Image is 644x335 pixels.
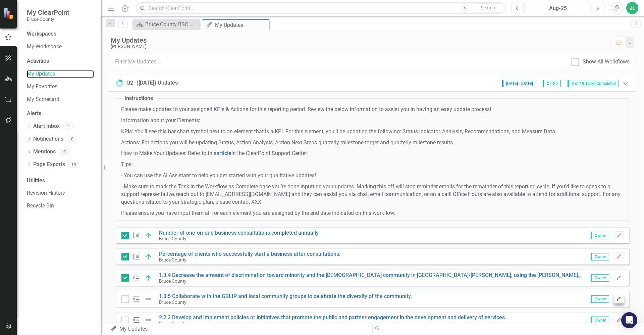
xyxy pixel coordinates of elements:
a: My Scorecard [27,96,94,103]
p: - Make sure to mark the Task in the Workflow as Complete once you’re done inputting your updates.... [121,183,624,206]
div: Alerts [27,110,94,117]
a: Mentions [33,148,56,156]
p: Tips: [121,161,624,169]
a: 2.2.3 Develop and implement policies or initiatives that promote the public and partner engagemen... [159,314,506,321]
div: 0 [59,149,70,155]
span: Owner [591,253,609,260]
a: My Updates [27,70,94,78]
small: Bruce County [159,278,186,284]
div: Activities [27,57,94,65]
span: [DATE] - [DATE] [502,80,536,87]
a: Alert Inbox [33,123,60,130]
div: 19 [68,162,79,167]
button: JL [626,2,638,14]
p: KPIs: You’ll see this bar chart symbol next to an element that is a KPI. For this element, you’ll... [121,128,624,136]
div: Workspaces [27,30,56,38]
a: Page Exports [33,161,65,169]
small: Bruce County [159,236,186,241]
p: How to Make Your Updates: Refer to this in the ClearPoint Support Center. [121,150,624,157]
input: Filter My Updates... [111,56,567,68]
button: Aug-25 [526,2,590,14]
div: Bruce County BSC Welcome Page [145,20,198,29]
a: Notifications [33,135,63,143]
p: Information about your Elements: [121,117,624,125]
span: Search [481,5,495,10]
p: Please make updates to your assigned KPIs & Actions for this reporting period. Review the below i... [121,106,624,113]
img: On Track [144,274,152,282]
img: ClearPoint Strategy [3,8,15,19]
a: Bruce County BSC Welcome Page [134,20,198,29]
span: Owner [591,232,609,239]
img: On Track [144,253,152,261]
span: Owner [591,274,609,282]
a: article [216,150,231,156]
div: My Updates [111,37,604,44]
img: Not Defined [144,316,152,324]
div: Utilities [27,177,94,185]
a: My Favorites [27,83,94,91]
a: Number of one-on-one business consultations completed annually. [159,230,320,236]
a: Recycle Bin [27,202,94,210]
p: Please ensure you have input them all for each element you are assigned by the end date indicated... [121,209,624,217]
div: [PERSON_NAME] [111,44,604,49]
small: Bruce County [159,299,186,305]
input: Search ClearPoint... [136,2,506,14]
img: On Track [144,232,152,240]
button: Search [471,3,504,13]
legend: Instructions [121,95,156,102]
small: Bruce County [159,321,186,326]
a: Percentage of clients who successfully start a business after consultations. [159,251,340,257]
div: My Updates [110,325,367,333]
a: 1.3.5 Collaborate with the GBLIP and local community groups to celebrate the diversity of the com... [159,293,412,299]
small: Bruce County [159,257,186,262]
span: Owner [591,317,609,324]
div: 4 [63,124,74,129]
span: Q2-25 [543,80,561,87]
a: My Workspace [27,43,94,51]
div: 0 [67,136,77,142]
p: - You can use the AI Assistant to help you get started with your qualitative updates! [121,172,624,180]
div: Aug-25 [528,4,588,12]
div: Open Intercom Messenger [621,312,637,328]
div: Q2- ([DATE]) Updates [126,79,178,87]
small: Bruce County [27,16,69,22]
span: Owner [591,295,609,303]
span: 3 of 19 Tasks Completed [568,80,619,87]
div: Show All Workflows [583,58,630,66]
p: Actions: For actions you will be updating Status, Action Analysis, Action Next Steps quarterly mi... [121,139,624,147]
div: My Updates [215,21,268,29]
a: Revision History [27,189,94,197]
span: My ClearPoint [27,8,69,16]
img: Not Defined [144,295,152,303]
